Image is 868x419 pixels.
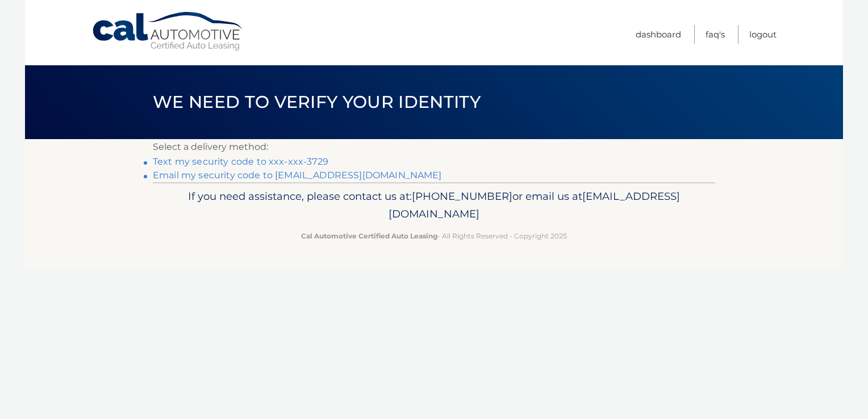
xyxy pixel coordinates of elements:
p: Select a delivery method: [153,139,715,155]
p: If you need assistance, please contact us at: or email us at [160,187,708,224]
span: We need to verify your identity [153,91,481,112]
a: Email my security code to [EMAIL_ADDRESS][DOMAIN_NAME] [153,170,442,181]
a: Text my security code to xxx-xxx-3729 [153,156,328,167]
a: Logout [749,25,777,44]
a: Dashboard [636,25,681,44]
span: [PHONE_NUMBER] [412,190,512,203]
strong: Cal Automotive Certified Auto Leasing [301,232,437,240]
a: Cal Automotive [91,11,245,52]
a: FAQ's [706,25,725,44]
p: - All Rights Reserved - Copyright 2025 [160,230,708,242]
